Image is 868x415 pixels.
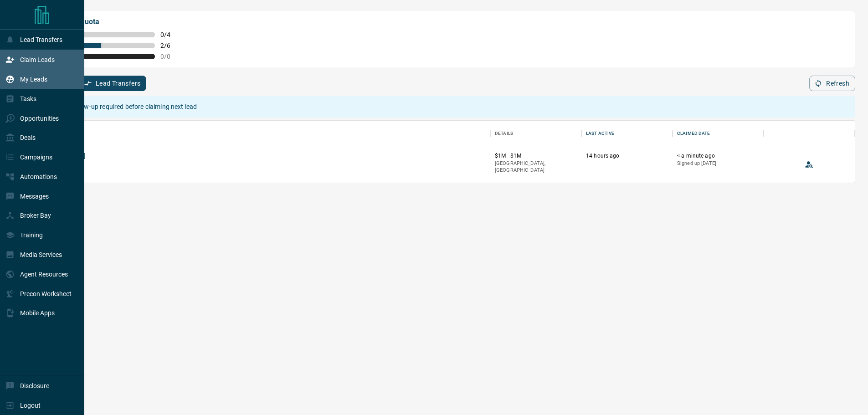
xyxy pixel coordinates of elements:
[586,121,614,146] div: Last Active
[581,121,673,146] div: Last Active
[490,121,581,146] div: Details
[677,160,759,167] p: Signed up [DATE]
[160,31,180,38] span: 0 / 4
[495,160,577,174] p: [GEOGRAPHIC_DATA], [GEOGRAPHIC_DATA]
[160,53,180,60] span: 0 / 0
[677,152,759,160] p: < a minute ago
[495,152,577,160] p: $1M - $1M
[586,152,668,160] p: 14 hours ago
[56,98,197,115] div: Lead follow-up required before claiming next lead
[802,158,816,171] button: View Lead
[79,76,147,91] button: Lead Transfers
[677,121,710,146] div: Claimed Date
[673,121,764,146] div: Claimed Date
[809,76,855,91] button: Refresh
[805,160,814,169] svg: View Lead
[33,121,490,146] div: Name
[49,16,180,27] p: My Daily Quota
[160,42,180,49] span: 2 / 6
[495,121,513,146] div: Details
